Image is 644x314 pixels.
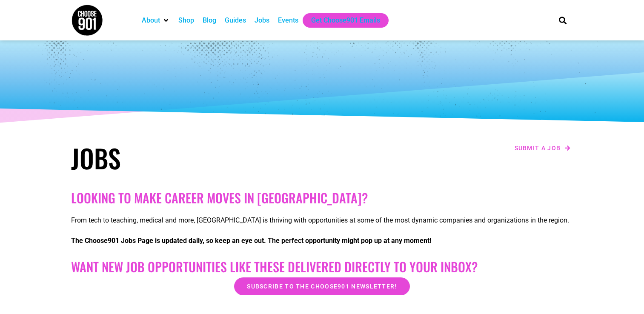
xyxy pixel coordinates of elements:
[71,237,431,245] strong: The Choose901 Jobs Page is updated daily, so keep an eye out. The perfect opportunity might pop u...
[234,277,409,295] a: Subscribe to the Choose901 newsletter!
[71,215,573,226] p: From tech to teaching, medical and more, [GEOGRAPHIC_DATA] is thriving with opportunities at some...
[225,15,246,26] a: Guides
[311,15,380,26] a: Get Choose901 Emails
[137,13,544,28] nav: Main nav
[137,13,174,28] div: About
[71,143,318,173] h1: Jobs
[255,15,269,26] a: Jobs
[71,190,573,206] h2: Looking to make career moves in [GEOGRAPHIC_DATA]?
[178,15,194,26] a: Shop
[203,15,216,26] a: Blog
[247,283,397,289] span: Subscribe to the Choose901 newsletter!
[515,145,561,151] span: Submit a job
[278,15,298,26] a: Events
[142,15,160,26] a: About
[71,259,573,274] h2: Want New Job Opportunities like these Delivered Directly to your Inbox?
[555,13,570,27] div: Search
[512,143,573,154] a: Submit a job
